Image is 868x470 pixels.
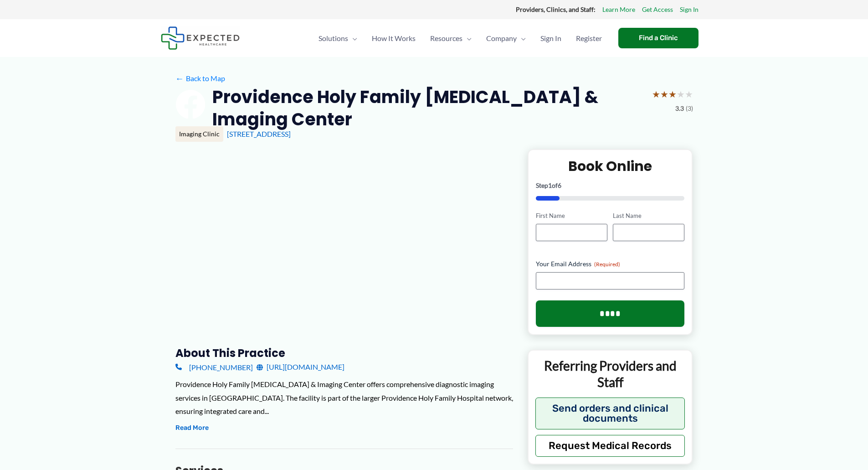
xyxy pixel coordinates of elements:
span: ★ [652,86,660,103]
button: Request Medical Records [535,435,685,457]
a: Learn More [602,4,635,15]
p: Referring Providers and Staff [535,357,685,391]
a: SolutionsMenu Toggle [311,22,365,54]
span: Solutions [318,22,348,54]
span: Register [576,22,602,54]
strong: Providers, Clinics, and Staff: [516,5,596,13]
span: ★ [668,86,677,103]
span: 6 [558,181,561,189]
button: Send orders and clinical documents [535,398,685,429]
span: 3.3 [675,103,684,114]
div: Imaging Clinic [175,126,223,142]
div: Providence Holy Family [MEDICAL_DATA] & Imaging Center offers comprehensive diagnostic imaging se... [175,377,513,418]
span: Sign In [540,22,561,54]
label: Last Name [613,212,684,220]
a: Get Access [642,4,673,15]
a: Find a Clinic [618,28,699,48]
label: Your Email Address [536,259,685,269]
p: Step of [536,182,685,189]
h3: About this practice [175,346,513,360]
span: Menu Toggle [462,22,472,54]
a: CompanyMenu Toggle [479,22,533,54]
a: [STREET_ADDRESS] [227,129,291,138]
img: Expected Healthcare Logo - side, dark font, small [161,26,240,50]
span: ★ [660,86,668,103]
span: ← [175,74,184,83]
span: Menu Toggle [348,22,357,54]
span: Company [486,22,517,54]
a: ResourcesMenu Toggle [423,22,479,54]
span: ★ [677,86,685,103]
span: ★ [685,86,693,103]
span: Resources [430,22,462,54]
label: First Name [536,212,607,220]
span: (Required) [594,261,620,268]
a: Sign In [680,4,699,15]
a: [URL][DOMAIN_NAME] [257,360,344,374]
button: Read More [175,423,209,434]
span: Menu Toggle [517,22,526,54]
span: How It Works [372,22,416,54]
nav: Primary Site Navigation [311,22,609,54]
a: Sign In [533,22,569,54]
a: [PHONE_NUMBER] [175,360,253,374]
h2: Providence Holy Family [MEDICAL_DATA] & Imaging Center [212,86,645,131]
h2: Book Online [536,157,685,175]
span: (3) [686,103,693,114]
a: ←Back to Map [175,72,225,85]
span: 1 [548,181,552,189]
a: How It Works [365,22,423,54]
a: Register [569,22,609,54]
